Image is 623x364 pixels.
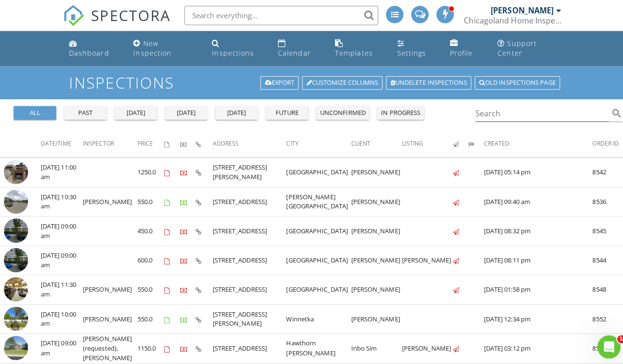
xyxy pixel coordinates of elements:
[586,214,623,243] td: 8545
[162,129,178,156] th: Agreements signed: Not sorted.
[586,272,623,301] td: 8548
[347,243,397,272] td: [PERSON_NAME]
[82,330,136,359] td: [PERSON_NAME] (requested), [PERSON_NAME]
[82,185,136,214] td: [PERSON_NAME]
[586,301,623,330] td: 8552
[299,75,378,89] a: Customize Columns
[266,107,301,116] div: future
[69,73,554,90] h1: Inspections
[373,105,419,118] button: in progress
[590,331,613,354] iframe: Intercom live chat
[163,105,205,118] button: [DATE]
[347,129,397,156] th: Client: Not sorted.
[210,243,283,272] td: [STREET_ADDRESS]
[62,13,169,33] a: SPECTORA
[136,129,162,156] th: Price: Not sorted.
[40,243,82,272] td: [DATE] 09:00 am
[283,129,347,156] th: City: Not sorted.
[82,301,136,330] td: [PERSON_NAME]
[397,129,448,156] th: Listing: Not sorted.
[586,185,623,214] td: 8536
[210,214,283,243] td: [STREET_ADDRESS]
[40,156,82,185] td: [DATE] 11:00 am
[40,214,82,243] td: [DATE] 09:00 am
[117,107,151,116] div: [DATE]
[132,38,170,57] div: New Inspection
[217,107,251,116] div: [DATE]
[604,106,615,118] i: search
[113,105,155,118] button: [DATE]
[82,272,136,301] td: [PERSON_NAME]
[441,34,480,62] a: Company Profile
[271,34,320,62] a: Calendar
[445,48,467,57] div: Profile
[67,107,102,116] div: past
[64,34,120,62] a: Dashboard
[210,137,236,146] span: Address
[263,105,305,118] button: future
[136,214,162,243] td: 450.0
[478,129,586,156] th: Created: Not sorted.
[90,5,169,25] span: SPECTORA
[210,330,283,359] td: [STREET_ADDRESS]
[4,245,28,269] img: streetview
[136,272,162,301] td: 550.0
[327,34,381,62] a: Templates
[283,330,347,359] td: Hawthorn [PERSON_NAME]
[136,156,162,185] td: 1250.0
[347,137,366,146] span: Client
[68,48,108,57] div: Dashboard
[257,75,295,89] a: Export
[492,38,531,57] div: Support Center
[40,185,82,214] td: [DATE] 10:30 am
[4,332,28,356] img: streetview
[40,272,82,301] td: [DATE] 11:30 am
[283,243,347,272] td: [GEOGRAPHIC_DATA]
[586,330,623,359] td: 8549
[347,185,397,214] td: [PERSON_NAME]
[13,105,56,118] button: all
[392,48,421,57] div: Settings
[40,137,70,146] span: Date/Time
[397,137,418,146] span: Listing
[210,272,283,301] td: [STREET_ADDRESS]
[478,272,586,301] td: [DATE] 01:58 pm
[283,272,347,301] td: [GEOGRAPHIC_DATA]
[478,330,586,359] td: [DATE] 03:12 pm
[4,303,28,327] img: streetview
[347,214,397,243] td: [PERSON_NAME]
[206,34,263,62] a: Inspections
[485,6,547,15] div: [PERSON_NAME]
[347,301,397,330] td: [PERSON_NAME]
[610,331,621,339] span: 10
[136,137,151,146] span: Price
[459,15,554,25] div: Chicagoland Home Inspectors, Inc.
[347,330,397,359] td: Inbo Sim
[4,274,28,298] img: streetview
[478,156,586,185] td: [DATE] 05:14 pm
[397,243,448,272] td: [PERSON_NAME]
[586,129,623,156] th: Order ID: Not sorted.
[389,34,433,62] a: Settings
[283,214,347,243] td: [GEOGRAPHIC_DATA]
[63,105,105,118] button: past
[4,216,28,240] img: streetview
[210,185,283,214] td: [STREET_ADDRESS]
[478,301,586,330] td: [DATE] 12:34 pm
[40,301,82,330] td: [DATE] 10:00 am
[136,243,162,272] td: 600.0
[62,5,83,26] img: The Best Home Inspection Software - Spectora
[478,214,586,243] td: [DATE] 08:32 pm
[17,107,52,116] div: all
[469,75,554,89] a: Old inspections page
[275,48,307,57] div: Calendar
[377,107,415,116] div: in progress
[136,301,162,330] td: 550.0
[586,137,611,146] span: Order ID
[136,330,162,359] td: 1150.0
[331,48,369,57] div: Templates
[82,137,113,146] span: Inspector
[40,129,82,156] th: Date/Time: Not sorted.
[4,187,28,211] img: streetview
[397,330,448,359] td: [PERSON_NAME]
